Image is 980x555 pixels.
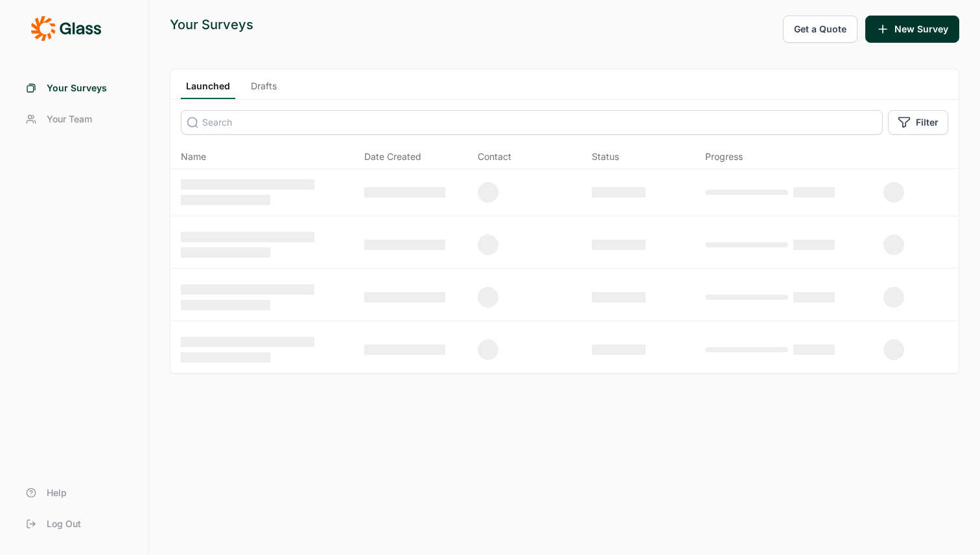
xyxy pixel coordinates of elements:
span: Filter [916,116,939,129]
div: Progress [705,150,743,163]
a: Drafts [246,80,282,99]
span: Your Team [47,113,92,126]
button: Filter [888,110,948,135]
a: Launched [181,80,235,99]
span: Log Out [47,517,81,530]
span: Date Created [364,150,421,163]
input: Search [181,110,883,135]
span: Help [47,486,67,499]
div: Your Surveys [170,16,253,34]
span: Your Surveys [47,82,107,95]
span: Name [181,150,206,163]
div: Contact [478,150,511,163]
button: New Survey [865,16,959,43]
div: Status [592,150,619,163]
button: Get a Quote [783,16,857,43]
